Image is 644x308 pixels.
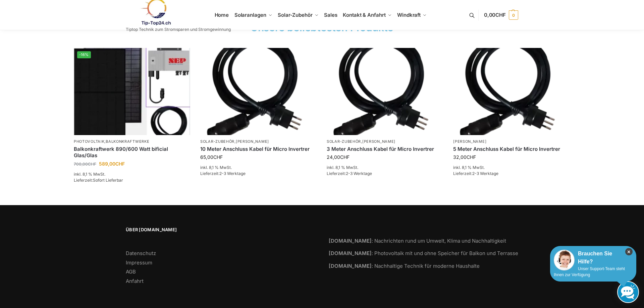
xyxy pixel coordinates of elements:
img: Home 15 [74,48,190,135]
p: Tiptop Technik zum Stromsparen und Stromgewinnung [126,27,231,32]
a: 5 Meter Anschluss Kabel für Micro Invertrer [453,146,570,152]
a: Solar-Zubehör [327,139,361,144]
img: Home 16 [200,48,317,135]
bdi: 32,00 [453,154,476,160]
a: Anschlusskabel-3meter [453,48,570,135]
a: Anfahrt [126,278,144,284]
span: Windkraft [397,12,421,18]
a: 0,00CHF 0 [484,5,518,25]
span: Lieferzeit: [200,171,246,176]
span: Lieferzeit: [74,178,123,183]
a: [DOMAIN_NAME]: Photovoltaik mit und ohne Speicher für Balkon und Terrasse [329,250,518,256]
bdi: 589,00 [99,161,125,167]
strong: [DOMAIN_NAME] [329,238,372,244]
span: 0,00 [484,12,506,18]
bdi: 24,00 [327,154,350,160]
span: Lieferzeit: [327,171,372,176]
span: Kontakt & Anfahrt [343,12,385,18]
span: Unser Support-Team steht Ihnen zur Verfügung [554,266,625,277]
p: inkl. 8,1 % MwSt. [453,165,570,171]
a: -16%Bificiales Hochleistungsmodul [74,48,190,135]
span: Solar-Zubehör [278,12,313,18]
a: Anschlusskabel-3meter [327,48,443,135]
a: Balkonkraftwerke [106,139,149,144]
strong: [DOMAIN_NAME] [329,250,372,256]
a: [DOMAIN_NAME]: Nachrichten rund um Umwelt, Klima und Nachhaltigkeit [329,238,506,244]
a: Photovoltaik [74,139,104,144]
span: CHF [340,154,350,160]
span: 0 [509,10,518,20]
span: Sofort Lieferbar [93,178,123,183]
span: 2-3 Werktage [346,171,372,176]
i: Schließen [625,248,633,255]
span: 2-3 Werktage [219,171,246,176]
img: Home 16 [327,48,443,135]
span: CHF [88,162,96,167]
span: CHF [495,12,506,18]
a: Anschlusskabel-3meter [200,48,317,135]
p: inkl. 8,1 % MwSt. [200,165,317,171]
a: [PERSON_NAME] [362,139,395,144]
span: Sales [324,12,337,18]
span: Lieferzeit: [453,171,498,176]
span: 2-3 Werktage [472,171,498,176]
a: 3 Meter Anschluss Kabel für Micro Invertrer [327,146,443,152]
p: , [200,139,317,144]
a: [DOMAIN_NAME]: Nachhaltige Technik für moderne Haushalte [329,263,480,269]
span: CHF [213,154,223,160]
p: inkl. 8,1 % MwSt. [327,165,443,171]
a: 10 Meter Anschluss Kabel für Micro Invertrer [200,146,317,152]
a: Solar-Zubehör [200,139,234,144]
p: , [74,139,190,144]
span: Über [DOMAIN_NAME] [126,227,315,233]
img: Customer service [554,250,575,270]
p: , [327,139,443,144]
a: Impressum [126,259,152,266]
a: [PERSON_NAME] [236,139,269,144]
a: Balkonkraftwerk 890/600 Watt bificial Glas/Glas [74,146,190,159]
bdi: 700,00 [74,162,96,167]
a: Datenschutz [126,250,156,256]
span: CHF [115,161,125,167]
span: Solaranlagen [234,12,266,18]
a: [PERSON_NAME] [453,139,486,144]
img: Home 16 [453,48,570,135]
p: inkl. 8,1 % MwSt. [74,171,190,177]
bdi: 65,00 [200,154,223,160]
strong: [DOMAIN_NAME] [329,263,372,269]
span: CHF [467,154,476,160]
div: Brauchen Sie Hilfe? [554,250,633,266]
a: AGB [126,268,136,275]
